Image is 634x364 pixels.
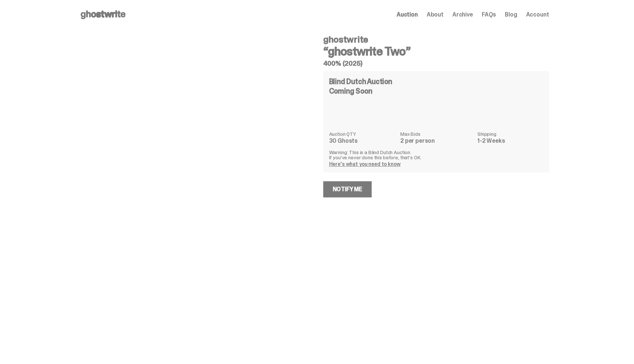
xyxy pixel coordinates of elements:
[477,138,543,144] dd: 1-2 Weeks
[477,131,543,136] dt: Shipping
[329,87,543,95] div: Coming Soon
[482,12,496,18] a: FAQs
[427,12,444,18] a: About
[323,60,549,67] h5: 400% (2025)
[505,12,517,18] a: Blog
[397,12,418,18] a: Auction
[329,131,396,136] dt: Auction QTY
[452,12,473,18] a: Archive
[329,150,543,160] p: Warning: This is a Blind Dutch Auction. If you’ve never done this before, that’s OK.
[323,35,549,44] h4: ghostwrite
[400,138,473,144] dd: 2 per person
[323,45,549,57] h3: “ghostwrite Two”
[526,12,549,18] a: Account
[400,131,473,136] dt: Max Bids
[329,138,396,144] dd: 30 Ghosts
[323,181,372,197] a: Notify Me
[329,78,392,85] h4: Blind Dutch Auction
[329,161,401,167] a: Here's what you need to know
